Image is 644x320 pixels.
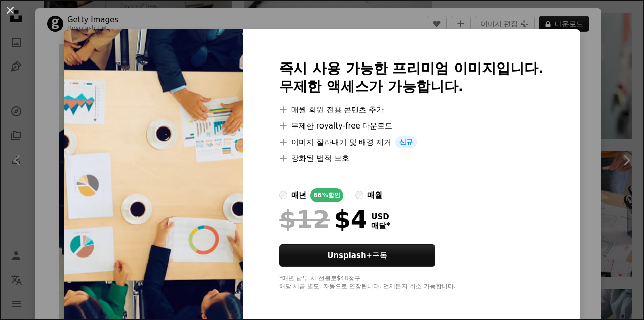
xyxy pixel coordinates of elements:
[279,136,544,148] li: 이미지 잘라내기 및 배경 제거
[279,275,544,291] div: *매년 납부 시 선불로 $48 청구 해당 세금 별도. 자동으로 연장됩니다. 언제든지 취소 가능합니다.
[327,251,372,260] strong: Unsplash+
[310,188,343,202] div: 66% 할인
[279,191,287,199] input: 매년66%할인
[279,59,544,96] h2: 즉시 사용 가능한 프리미엄 이미지입니다. 무제한 액세스가 가능합니다.
[291,189,306,201] div: 매년
[279,152,544,164] li: 강화된 법적 보호
[279,206,367,232] div: $4
[395,136,417,148] span: 신규
[279,120,544,132] li: 무제한 royalty-free 다운로드
[355,191,363,199] input: 매월
[367,189,382,201] div: 매월
[279,104,544,116] li: 매월 회원 전용 콘텐츠 추가
[279,244,435,267] button: Unsplash+구독
[371,212,390,221] span: USD
[279,206,330,232] span: $12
